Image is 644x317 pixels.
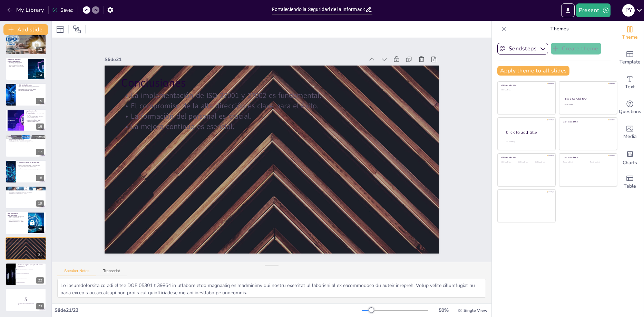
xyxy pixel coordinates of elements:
strong: ¡Prepárense para el quiz! [18,303,33,305]
div: 18 [36,175,44,181]
p: Debe actualizarse de manera regular. [8,221,26,222]
div: Click to add title [501,84,551,87]
div: 22 [6,263,46,286]
div: 19 [36,200,44,207]
p: Evaluación de Riesgos en el SGSI [8,187,44,189]
p: Conclusiones [128,60,429,107]
span: Proteger la información sensible de las organizaciones [17,269,46,270]
p: Mejora la eficiencia operativa. [8,63,26,65]
p: La formación del personal es crucial. [125,96,425,137]
div: Layout [55,24,66,35]
div: Saved [52,7,74,13]
div: 23 [36,303,44,309]
p: Identificar activos, amenazas y vulnerabilidades es esencial. [8,190,44,191]
button: Export to PowerPoint [561,3,575,17]
div: 20 [6,211,46,234]
div: Get real-time input from your audience [616,95,644,120]
p: La documentación es clave en el SGSI. [8,216,26,217]
button: Add slide [3,24,48,35]
p: La encriptación de datos es fundamental. [18,166,44,167]
div: 13 [6,32,46,55]
button: P Y [622,3,635,17]
p: Facilita la implementación y el mantenimiento. [8,217,26,220]
p: Conclusiones [8,238,44,240]
div: 22 [36,277,44,284]
span: Aumentar la productividad del personal [17,273,46,274]
p: Participación activa en la revisión del SGSI. [18,89,44,90]
p: Todos los empleados deben entender la importancia de la seguridad. [26,116,44,118]
span: Single View [464,308,487,313]
p: 5 [8,296,44,303]
div: 23 [6,288,46,311]
p: La formación continua del personal es clave. [8,39,44,40]
span: Text [625,83,635,91]
button: Apply theme to all slides [497,66,569,76]
button: My Library [5,4,47,16]
p: La formación del personal es crucial. [8,243,44,244]
div: 18 [6,160,46,183]
div: Add images, graphics, shapes or video [616,120,644,145]
div: Click to add body [506,141,549,142]
div: Click to add title [563,120,612,123]
div: Add text boxes [616,70,644,95]
p: Themes [510,21,609,37]
span: Table [624,182,636,190]
div: 15 [6,83,46,106]
p: Importancia de la Documentación [8,212,26,216]
div: 16 [6,109,46,132]
div: Click to add text [590,161,612,163]
div: 50 % [435,307,452,314]
p: Establece el tono para la seguridad. [18,90,44,91]
button: Sendsteps [497,43,548,55]
p: La implementación de estándares será fundamental. [8,38,44,39]
p: Integración con Otros Sistemas de Gestión [8,59,26,62]
p: La implementación de ISO 27001 y 27002 es fundamental. [8,240,44,241]
p: Software de gestión de riesgos es útil. [8,139,44,140]
p: Un personal informado es menos propenso a cometer errores. [26,120,44,122]
div: 14 [36,72,44,78]
input: Insert title [272,4,365,14]
div: Click to add title [563,156,612,159]
p: La evolución de las amenazas es constante. [8,35,44,36]
p: Hay herramientas y recursos disponibles para el SGSI. [8,138,44,139]
span: Questions [619,108,641,116]
div: Click to add text [501,89,551,91]
div: 17 [36,149,44,155]
div: 21 [36,252,44,258]
div: Click to add title [501,156,551,159]
span: Position [73,25,81,33]
div: Slide 21 [115,39,374,73]
p: El compromiso de la alta dirección es clave para el éxito. [126,85,426,127]
div: 16 [36,123,44,130]
span: Reducir costos operativos [17,282,46,283]
div: Click to add text [501,161,517,163]
p: La mejora continua es esencial. [124,106,424,148]
textarea: Lo ipsumdolorsita co adi elitse DOE 05301 t 39864 in utlabore etdo magnaaliq enimadminimv qui nos... [57,279,486,298]
p: La mejora continua es esencial. [8,244,44,245]
div: 21 [6,237,46,260]
div: Click to add text [535,161,551,163]
div: 13 [36,47,44,53]
button: Present [576,3,611,17]
p: Seleccionar controles según el contexto es importante. [18,168,44,170]
div: Click to add title [565,97,611,101]
div: Click to add text [565,104,611,106]
p: Importancia de la Concienciación [26,110,44,114]
p: Alinear objetivos maximiza beneficios. [8,66,26,67]
div: Change the overall theme [616,21,644,46]
div: 15 [36,98,44,104]
p: Ejemplos de Controles de Seguridad [18,161,44,164]
div: Click to add title [506,129,550,135]
div: Click to add text [563,161,585,163]
p: El compromiso de la alta dirección es clave para el éxito. [8,241,44,243]
p: La evaluación debe ser sistemática y regular. [8,192,44,194]
span: Charts [623,159,637,167]
div: 14 [6,58,46,80]
div: 17 [6,135,46,157]
p: Las decisiones informadas sobre mitigación son necesarias. [8,191,44,193]
p: La concienciación es esencial para el éxito del SGSI. [26,113,44,116]
p: La gestión de incidentes es un control crítico. [18,167,44,168]
p: Herramientas y Recursos para el SGSI [8,136,44,138]
p: La integración optimiza recursos. [8,62,26,63]
p: Fomenta una cultura de seguridad. [18,88,44,89]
